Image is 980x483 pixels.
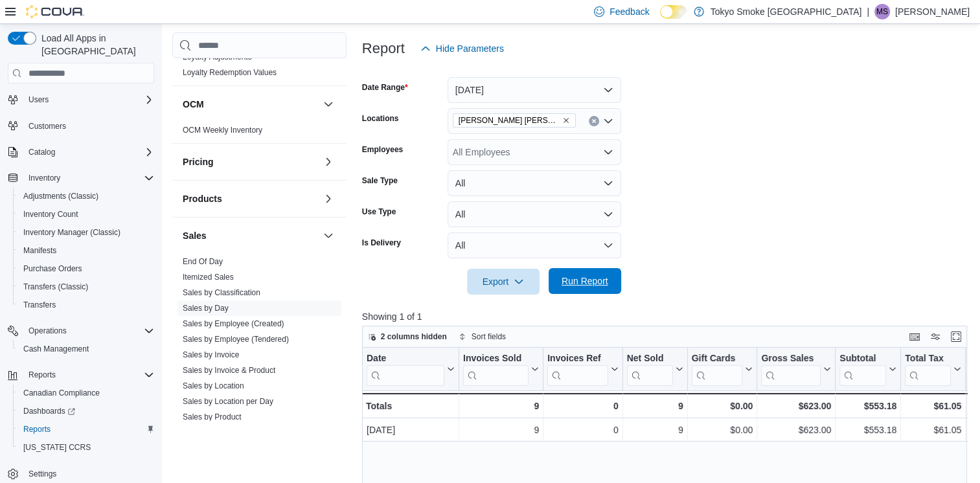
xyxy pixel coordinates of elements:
[18,279,93,295] a: Transfers (Classic)
[463,353,529,365] div: Invoices Sold
[475,269,532,295] span: Export
[183,68,277,77] a: Loyalty Redemption Values
[18,243,154,258] span: Manifests
[761,422,831,438] div: $623.00
[183,125,262,135] span: OCM Weekly Inventory
[603,116,613,126] button: Open list of options
[547,398,618,414] div: 0
[13,241,159,260] button: Manifests
[415,36,509,62] button: Hide Parameters
[907,329,922,344] button: Keyboard shortcuts
[28,95,49,105] span: Users
[183,273,234,282] a: Itemized Sales
[18,341,154,357] span: Cash Management
[23,191,98,201] span: Adjustments (Classic)
[321,96,336,112] button: OCM
[876,4,888,19] span: MS
[547,353,608,365] div: Invoices Ref
[13,278,159,296] button: Transfers (Classic)
[183,365,275,376] span: Sales by Invoice & Product
[660,5,687,19] input: Dark Mode
[627,422,683,438] div: 9
[183,98,318,111] button: OCM
[183,155,213,168] h3: Pricing
[463,353,539,386] button: Invoices Sold
[183,319,284,329] span: Sales by Employee (Created)
[28,147,55,157] span: Catalog
[453,113,576,128] span: Melville Prince William
[23,388,100,398] span: Canadian Compliance
[18,188,104,204] a: Adjustments (Classic)
[28,121,66,131] span: Customers
[366,398,455,414] div: Totals
[463,398,539,414] div: 9
[905,398,961,414] div: $61.05
[23,466,154,482] span: Settings
[761,353,821,386] div: Gross Sales
[183,381,244,390] a: Sales by Location
[23,92,154,107] span: Users
[23,323,72,339] button: Operations
[448,232,621,258] button: All
[363,329,452,344] button: 2 columns hidden
[183,288,260,297] a: Sales by Classification
[3,169,159,187] button: Inventory
[692,422,753,438] div: $0.00
[626,398,683,414] div: 9
[183,350,239,359] a: Sales by Invoice
[711,4,862,19] p: Tokyo Smoke [GEOGRAPHIC_DATA]
[948,329,964,344] button: Enter fullscreen
[23,245,56,256] span: Manifests
[23,170,154,186] span: Inventory
[691,398,753,414] div: $0.00
[13,296,159,314] button: Transfers
[18,385,154,401] span: Canadian Compliance
[874,4,890,19] div: Makenna Simon
[761,353,821,365] div: Gross Sales
[362,144,403,155] label: Employees
[18,403,80,419] a: Dashboards
[13,187,159,205] button: Adjustments (Classic)
[183,412,242,421] a: Sales by Product
[23,118,154,134] span: Customers
[547,422,618,438] div: 0
[562,275,608,287] span: Run Report
[23,300,56,310] span: Transfers
[691,353,742,365] div: Gift Cards
[362,175,398,186] label: Sale Type
[610,5,649,18] span: Feedback
[3,464,159,483] button: Settings
[18,261,87,276] a: Purchase Orders
[839,353,886,365] div: Subtotal
[367,422,455,438] div: [DATE]
[18,440,96,455] a: [US_STATE] CCRS
[183,335,289,344] a: Sales by Employee (Tendered)
[183,381,244,391] span: Sales by Location
[183,155,318,168] button: Pricing
[28,469,56,479] span: Settings
[172,122,347,143] div: OCM
[172,254,347,477] div: Sales
[463,353,529,386] div: Invoices Sold
[183,256,223,267] span: End Of Day
[547,353,618,386] button: Invoices Ref
[28,370,56,380] span: Reports
[463,422,539,438] div: 9
[23,264,82,274] span: Purchase Orders
[3,322,159,340] button: Operations
[362,41,405,56] h3: Report
[183,397,273,406] a: Sales by Location per Day
[3,91,159,109] button: Users
[23,209,78,219] span: Inventory Count
[362,238,401,248] label: Is Delivery
[905,353,961,386] button: Total Tax
[18,385,105,401] a: Canadian Compliance
[905,422,961,438] div: $61.05
[905,353,951,365] div: Total Tax
[18,188,154,204] span: Adjustments (Classic)
[367,353,444,365] div: Date
[905,353,951,386] div: Total Tax
[321,191,336,207] button: Products
[18,421,56,437] a: Reports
